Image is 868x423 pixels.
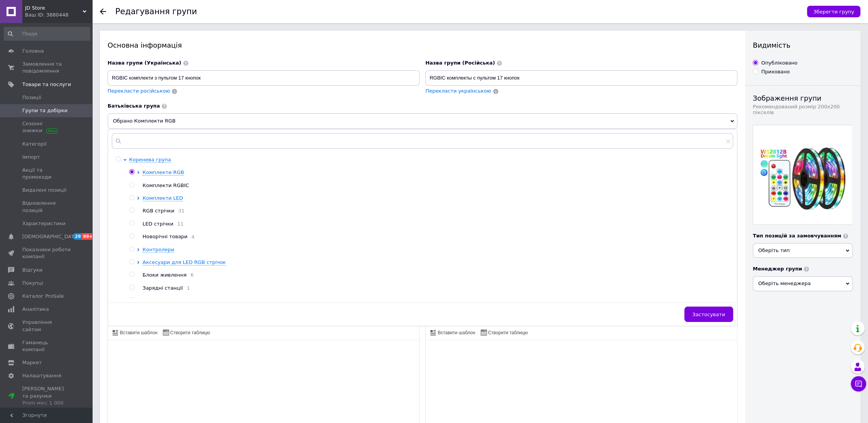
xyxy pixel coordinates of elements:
span: 1 [183,285,190,291]
span: Характеристики [22,220,66,227]
span: Вставити шаблон [119,330,158,336]
span: JD Store [25,5,83,12]
span: Управління сайтом [22,319,71,333]
span: Вставити шаблон [436,330,475,336]
span: Назва групи (Українська) [108,60,181,66]
a: o1cn01is0i2c1ypp9ycqbc4_2214099743051_0_cib.jpg [753,125,852,224]
div: Повернутися назад [100,8,106,15]
div: Prom мікс 1 000 [22,400,71,406]
span: 31 [174,208,185,214]
span: Каталог ProSale [22,293,64,300]
input: Пошук [4,27,90,41]
span: Контролери [143,247,174,252]
span: Видалені позиції [22,187,66,194]
div: Видимість [753,40,853,50]
span: 19 [202,298,212,304]
span: 6 [187,272,194,278]
span: Коренева група [129,157,171,163]
a: Вставити шаблон [429,328,476,337]
span: Маркет [22,359,42,366]
span: Кабелі та перехідники [143,298,202,304]
span: 11 [173,221,184,227]
span: Покупці [22,280,43,287]
span: Застосувати [692,312,725,317]
span: Головна [22,48,44,55]
span: Перекласти російською [108,88,170,94]
span: Блоки живлення [143,272,187,278]
span: [DEMOGRAPHIC_DATA] [22,233,79,240]
span: Аксесуари для LED RGB стрічок [143,259,226,265]
span: [PERSON_NAME] та рахунки [22,385,71,406]
span: 29 [73,233,82,240]
span: 99+ [82,233,95,240]
button: Чат з покупцем [851,376,866,391]
span: RGB стрічки [143,208,174,214]
span: LED стрічки [143,221,173,227]
span: Відновлення позицій [22,200,71,214]
span: Налаштування [22,372,61,379]
span: Перекласти українською [425,88,491,94]
h1: Редагування групи [115,7,197,16]
span: Товари та послуги [22,81,71,88]
div: Приховано [761,68,790,75]
span: Назва групи (Російська) [425,60,495,66]
a: Створити таблицю [480,328,529,337]
span: Батьківська група [108,103,160,109]
span: Позиції [22,94,41,101]
span: Аналітика [22,306,49,313]
button: Зберегти групу [807,6,860,17]
span: Показники роботи компанії [22,246,71,260]
button: Застосувати [684,307,733,322]
span: Імпорт [22,154,40,161]
span: Новорічні товари [143,234,188,239]
div: Ваш ID: 3880448 [25,12,92,18]
span: Менеджер групи [753,266,802,272]
span: Створити таблицю [487,330,528,336]
div: Основна інформація [108,40,737,50]
span: Обрано Комплекти RGB [108,113,737,129]
span: 4 [188,234,194,240]
span: Акції та промокоди [22,167,71,181]
span: Групи та добірки [22,107,68,114]
span: Відгуки [22,267,42,274]
span: Категорії [22,141,46,148]
span: Зарядні станції [143,285,183,291]
span: Оберіть менеджера [753,276,853,291]
div: Опубліковано [761,60,797,66]
span: Зберегти групу [813,9,854,15]
a: Вставити шаблон [111,328,159,337]
span: Комплекти LED [143,195,183,201]
a: Створити таблицю [162,328,211,337]
span: Сезонні знижки [22,120,71,134]
span: Оберіть тип [758,247,790,253]
span: Замовлення та повідомлення [22,61,71,75]
span: Комплекти RGBIC [143,182,189,188]
span: Створити таблицю [169,330,210,336]
span: Гаманець компанії [22,339,71,353]
span: Комплекти RGB [143,169,184,175]
div: Рекомендований розмір 200х200 пікселів [753,104,853,115]
span: Тип позицій за замовчуванням [753,233,841,239]
p: Зображення групи [753,93,853,103]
